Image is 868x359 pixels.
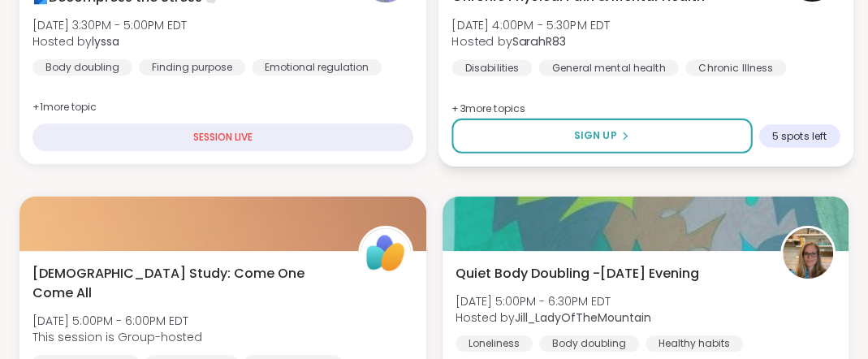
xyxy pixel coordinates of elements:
[32,33,187,50] span: Hosted by
[32,313,202,329] span: [DATE] 5:00PM - 6:00PM EDT
[32,264,340,303] span: [DEMOGRAPHIC_DATA] Study: Come One Come All
[252,59,382,76] div: Emotional regulation
[92,33,119,50] b: lyssa
[32,329,202,345] span: This session is Group-hosted
[32,17,187,33] span: [DATE] 3:30PM - 5:00PM EDT
[361,228,411,279] img: ShareWell
[32,59,132,76] div: Body doubling
[32,123,413,151] div: SESSION LIVE
[139,59,245,76] div: Finding purpose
